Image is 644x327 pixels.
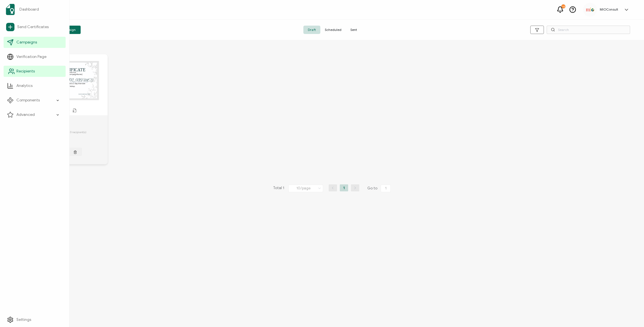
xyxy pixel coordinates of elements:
[16,69,35,74] span: Recipients
[340,184,348,191] li: 1
[616,300,644,327] iframe: Chat Widget
[4,21,66,33] a: Send Certificates
[42,128,108,137] div: Created on [DATE] with 0 recipient(s)
[600,8,618,11] h5: MIOConsult
[16,54,46,60] span: Verification Page
[16,97,40,103] span: Components
[6,4,15,15] img: sertifier-logomark-colored.svg
[19,7,39,12] span: Dashboard
[273,184,284,192] span: Total 1
[16,317,31,323] span: Settings
[320,26,346,34] span: Scheduled
[547,26,630,34] input: Search
[4,37,66,48] a: Campaigns
[4,2,66,17] a: Dashboard
[16,112,35,118] span: Advanced
[586,8,594,11] img: 4ac82286-227b-4160-bb82-0ea2bd6d2693.png
[346,26,361,34] span: Sent
[16,83,33,89] span: Analytics
[4,66,66,77] a: Recipients
[303,26,320,34] span: Draft
[561,4,565,8] div: 12
[4,80,66,91] a: Analytics
[367,184,392,192] span: Go to
[17,24,49,30] span: Send Certificates
[288,185,323,192] input: Select
[16,40,37,45] span: Campaigns
[4,314,66,325] a: Settings
[4,51,66,62] a: Verification Page
[42,121,108,128] div: Credential 2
